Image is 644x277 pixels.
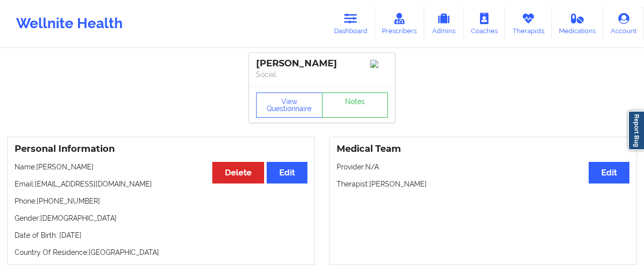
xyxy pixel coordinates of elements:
[256,93,323,118] button: View Questionnaire
[370,60,388,68] img: Image%2Fplaceholer-image.png
[505,7,552,40] a: Therapists
[15,143,307,155] h3: Personal Information
[628,111,644,150] a: Report Bug
[256,58,388,69] div: [PERSON_NAME]
[603,7,644,40] a: Account
[15,162,307,172] p: Name: [PERSON_NAME]
[589,162,629,183] button: Edit
[337,162,629,172] p: Provider: N/A
[15,247,307,257] p: Country Of Residence: [GEOGRAPHIC_DATA]
[327,7,375,40] a: Dashboard
[212,162,264,183] button: Delete
[15,230,307,240] p: Date of Birth: [DATE]
[267,162,307,183] button: Edit
[15,179,307,189] p: Email: [EMAIL_ADDRESS][DOMAIN_NAME]
[15,196,307,206] p: Phone: [PHONE_NUMBER]
[463,7,505,40] a: Coaches
[337,143,629,155] h3: Medical Team
[424,7,463,40] a: Admins
[337,179,629,189] p: Therapist: [PERSON_NAME]
[256,69,388,79] p: Social
[375,7,425,40] a: Prescribers
[552,7,604,40] a: Medications
[15,213,307,223] p: Gender: [DEMOGRAPHIC_DATA]
[322,93,388,118] a: Notes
